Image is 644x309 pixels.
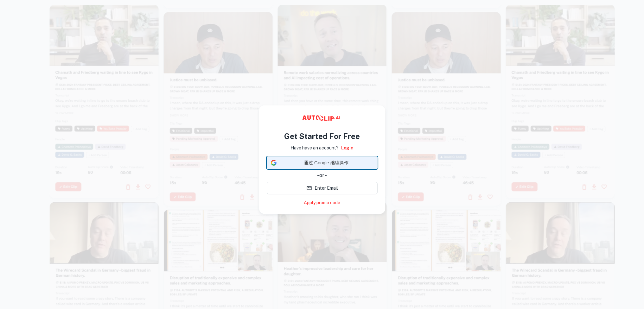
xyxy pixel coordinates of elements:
[284,130,360,142] h4: Get Started For Free
[341,144,354,151] a: Login
[290,144,339,151] p: Have have an account?
[267,172,378,179] div: - or -
[304,199,340,206] a: Apply promo code
[267,156,378,169] div: 通过 Google 继续操作
[267,182,378,194] button: Enter Email
[279,160,373,166] span: 通过 Google 继续操作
